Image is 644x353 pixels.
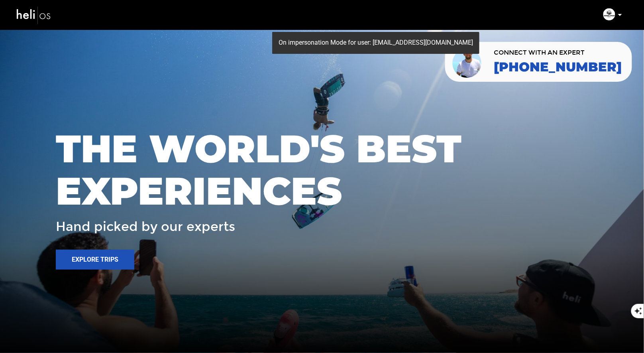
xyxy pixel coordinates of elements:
[16,4,52,26] img: heli-logo
[451,45,484,79] img: contact our team
[56,128,588,212] span: THE WORLD'S BEST EXPERIENCES
[272,32,479,54] div: On impersonation Mode for user: [EMAIL_ADDRESS][DOMAIN_NAME]
[494,49,622,56] span: CONNECT WITH AN EXPERT
[56,250,134,270] button: Explore Trips
[603,8,615,20] img: 0f80bbfaad78f7ff96916ddbf38e542e.png
[494,60,622,74] a: [PHONE_NUMBER]
[56,220,235,234] span: Hand picked by our experts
